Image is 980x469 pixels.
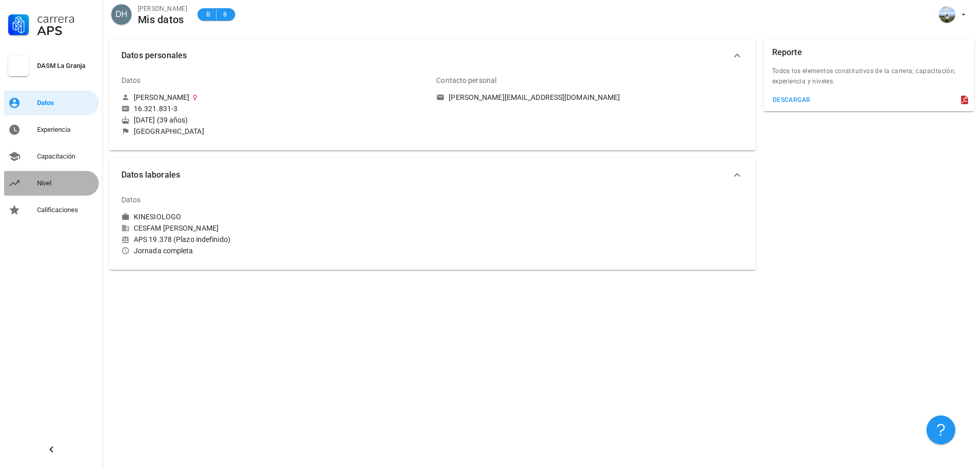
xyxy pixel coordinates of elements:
button: Datos personales [109,39,756,72]
div: Datos [37,99,95,107]
div: descargar [772,96,811,103]
div: [PERSON_NAME] [134,93,189,102]
a: Datos [4,91,99,115]
div: CESFAM [PERSON_NAME] [121,223,428,233]
span: Datos laborales [121,168,731,182]
div: Capacitación [37,152,95,161]
a: Calificaciones [4,198,99,222]
div: Carrera [37,12,95,25]
div: Nivel [37,179,95,187]
div: avatar [939,6,955,23]
div: APS [37,25,95,37]
a: Capacitación [4,144,99,169]
div: Experiencia [37,126,95,134]
div: Datos [121,68,141,93]
span: DH [115,4,127,25]
span: Datos personales [121,48,731,63]
div: APS 19.378 (Plazo indefinido) [121,235,428,244]
div: Datos [121,187,141,212]
div: Contacto personal [436,68,496,93]
button: descargar [768,93,815,107]
div: Reporte [772,39,802,66]
div: avatar [111,4,132,25]
div: 16.321.831-3 [134,104,177,113]
div: Jornada completa [121,246,428,255]
button: Datos laborales [109,159,756,192]
div: Mis datos [138,14,187,25]
span: 8 [221,9,229,20]
div: [DATE] (39 años) [121,115,428,125]
div: Todos los elementos constitutivos de la carrera; capacitación, experiencia y niveles. [764,66,974,93]
a: Experiencia [4,117,99,142]
div: DASM La Granja [37,62,95,70]
span: B [204,9,212,20]
a: Nivel [4,171,99,196]
a: [PERSON_NAME][EMAIL_ADDRESS][DOMAIN_NAME] [436,93,743,102]
div: [PERSON_NAME][EMAIL_ADDRESS][DOMAIN_NAME] [449,93,620,102]
div: KINESIOLOGO [134,212,181,221]
div: [GEOGRAPHIC_DATA] [134,127,204,136]
div: Calificaciones [37,206,95,214]
div: [PERSON_NAME] [138,4,187,14]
